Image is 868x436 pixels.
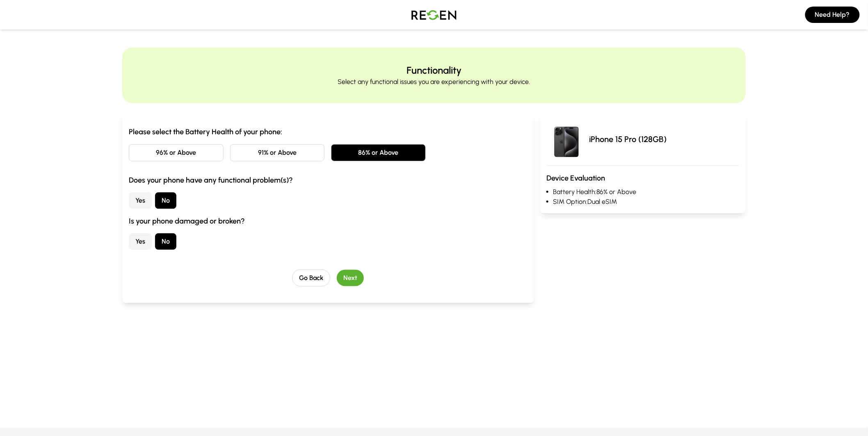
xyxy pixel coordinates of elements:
button: 91% or Above [230,144,325,161]
button: Go Back [292,269,330,287]
img: iPhone 15 Pro [547,120,586,159]
button: Yes [129,233,152,250]
h3: Device Evaluation [547,172,739,184]
h2: Functionality [407,64,461,77]
p: Select any functional issues you are experiencing with your device. [338,77,530,87]
button: No [155,192,176,209]
h3: Please select the Battery Health of your phone: [129,126,527,138]
button: Yes [129,192,152,209]
li: SIM Option: Dual eSIM [553,197,739,207]
button: 86% or Above [331,144,426,161]
button: 96% or Above [129,144,224,161]
li: Battery Health: 86% or Above [553,187,739,197]
button: Need Help? [805,7,860,23]
img: Logo [405,3,463,26]
p: iPhone 15 Pro (128GB) [589,133,667,145]
h3: Does your phone have any functional problem(s)? [129,174,527,186]
button: Next [337,270,364,286]
button: No [155,233,176,250]
h3: Is your phone damaged or broken? [129,215,527,227]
